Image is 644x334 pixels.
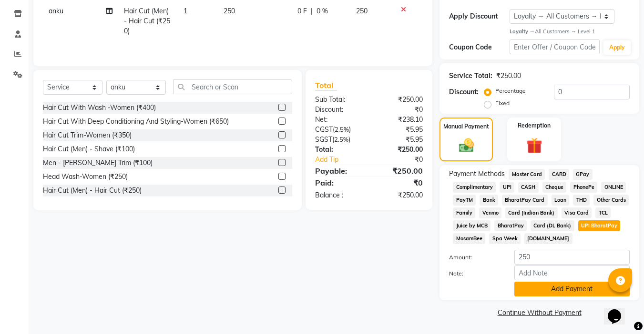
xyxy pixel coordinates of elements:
span: MosamBee [453,233,485,244]
span: anku [49,7,63,15]
div: Discount: [449,87,479,97]
label: Manual Payment [443,122,489,131]
a: Continue Without Payment [441,308,637,318]
span: CARD [549,169,569,180]
img: _gift.svg [521,136,547,155]
div: ₹0 [369,105,430,115]
iframe: chat widget [604,296,634,324]
div: ₹0 [379,155,430,165]
span: BharatPay Card [502,195,548,206]
span: Juice by MCB [453,220,491,231]
div: Sub Total: [308,95,369,105]
span: THD [573,195,590,206]
div: ₹5.95 [369,125,430,135]
span: 2.5% [335,126,349,133]
label: Fixed [495,99,510,108]
span: 250 [356,7,368,15]
div: Total: [308,145,369,155]
span: CASH [518,182,539,193]
span: 1 [184,7,187,15]
div: ( ) [308,125,369,135]
div: Hair Cut (Men) - Hair Cut (₹250) [43,186,142,196]
label: Redemption [518,121,551,130]
label: Percentage [495,87,526,95]
div: Men - [PERSON_NAME] Trim (₹100) [43,158,153,168]
span: Bank [480,195,498,206]
span: Loan [552,195,570,206]
div: Hair Cut With Wash -Women (₹400) [43,103,156,113]
span: Family [453,207,475,218]
span: Total [315,80,337,90]
span: [DOMAIN_NAME] [524,233,572,244]
span: TCL [595,207,611,218]
span: Visa Card [562,207,592,218]
span: PayTM [453,195,476,206]
div: All Customers → Level 1 [510,28,630,36]
span: GPay [573,169,593,180]
div: ₹238.10 [369,115,430,125]
div: ₹250.00 [369,95,430,105]
span: Venmo [479,207,501,218]
div: Service Total: [449,71,492,81]
span: PhonePe [570,182,597,193]
button: Apply [603,40,631,55]
div: ₹250.00 [369,145,430,155]
img: _cash.svg [454,137,479,154]
div: ₹250.00 [369,190,430,200]
input: Add Note [514,265,630,280]
div: Paid: [308,177,369,188]
span: SGST [315,135,332,144]
div: Head Wash-Women (₹250) [43,172,128,182]
span: Card (DL Bank) [531,220,574,231]
div: ₹5.95 [369,135,430,145]
span: Hair Cut (Men) - Hair Cut (₹250) [124,7,170,35]
span: 2.5% [334,136,348,143]
button: Add Payment [514,282,630,296]
div: Hair Cut (Men) - Shave (₹100) [43,144,135,154]
input: Search or Scan [173,79,292,94]
span: 250 [224,7,235,15]
div: Net: [308,115,369,125]
div: ( ) [308,135,369,145]
span: Cheque [542,182,567,193]
a: Add Tip [308,155,379,165]
div: Payable: [308,165,369,177]
span: Master Card [509,169,545,180]
span: CGST [315,125,333,134]
span: Card (Indian Bank) [505,207,558,218]
span: UPI BharatPay [578,220,621,231]
span: UPI [500,182,514,193]
input: Enter Offer / Coupon Code [510,39,600,54]
div: ₹250.00 [369,165,430,177]
div: Apply Discount [449,11,509,21]
div: ₹250.00 [496,71,521,81]
div: Balance : [308,190,369,200]
span: ONLINE [601,182,626,193]
div: Hair Cut Trim-Women (₹350) [43,130,132,140]
label: Amount: [442,253,507,262]
div: ₹0 [369,177,430,188]
div: Hair Cut With Deep Conditioning And Styling-Women (₹650) [43,117,229,127]
div: Coupon Code [449,42,509,52]
span: | [311,6,313,16]
span: Payment Methods [449,169,505,179]
span: Complimentary [453,182,496,193]
span: BharatPay [494,220,527,231]
span: 0 % [317,6,328,16]
span: Other Cards [593,195,629,206]
span: 0 F [297,6,307,16]
span: Spa Week [489,233,521,244]
strong: Loyalty → [510,28,535,35]
div: Discount: [308,105,369,115]
input: Amount [514,250,630,265]
label: Note: [442,269,507,278]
